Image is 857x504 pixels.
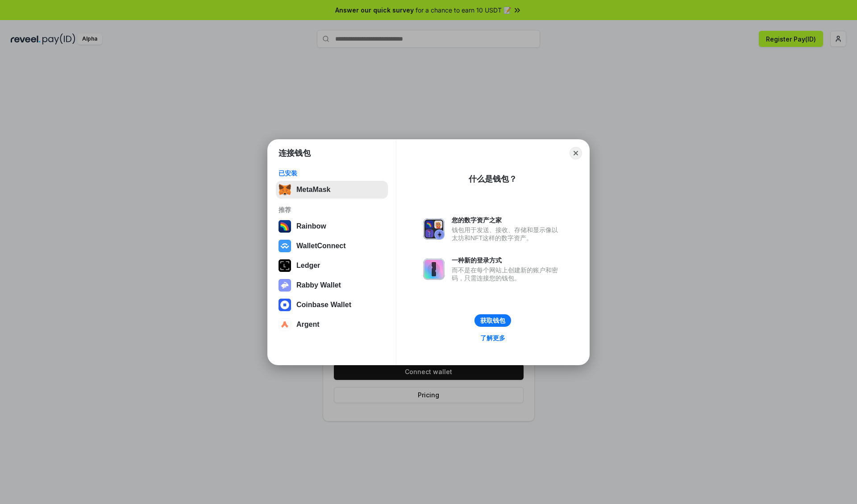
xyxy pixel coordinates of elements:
[276,181,388,199] button: MetaMask
[276,276,388,294] button: Rabby Wallet
[296,321,320,329] div: Argent
[279,240,291,252] img: svg+xml,%3Csvg%20width%3D%2228%22%20height%3D%2228%22%20viewBox%3D%220%200%2028%2028%22%20fill%3D...
[296,262,320,270] div: Ledger
[475,332,511,344] a: 了解更多
[474,314,511,327] button: 获取钱包
[279,299,291,311] img: svg+xml,%3Csvg%20width%3D%2228%22%20height%3D%2228%22%20viewBox%3D%220%200%2028%2028%22%20fill%3D...
[296,301,351,309] div: Coinbase Wallet
[296,186,330,194] div: MetaMask
[296,281,341,289] div: Rabby Wallet
[480,334,505,342] div: 了解更多
[452,226,562,242] div: 钱包用于发送、接收、存储和显示像以太坊和NFT这样的数字资产。
[279,183,291,196] img: svg+xml,%3Csvg%20fill%3D%22none%22%20height%3D%2233%22%20viewBox%3D%220%200%2035%2033%22%20width%...
[276,217,388,235] button: Rainbow
[423,258,445,280] img: svg+xml,%3Csvg%20xmlns%3D%22http%3A%2F%2Fwww.w3.org%2F2000%2Fsvg%22%20fill%3D%22none%22%20viewBox...
[452,216,562,224] div: 您的数字资产之家
[279,259,291,272] img: svg+xml,%3Csvg%20xmlns%3D%22http%3A%2F%2Fwww.w3.org%2F2000%2Fsvg%22%20width%3D%2228%22%20height%3...
[480,317,505,325] div: 获取钱包
[279,206,385,214] div: 推荐
[276,316,388,333] button: Argent
[276,237,388,255] button: WalletConnect
[423,218,445,240] img: svg+xml,%3Csvg%20xmlns%3D%22http%3A%2F%2Fwww.w3.org%2F2000%2Fsvg%22%20fill%3D%22none%22%20viewBox...
[296,222,326,230] div: Rainbow
[279,220,291,233] img: svg+xml,%3Csvg%20width%3D%22120%22%20height%3D%22120%22%20viewBox%3D%220%200%20120%20120%22%20fil...
[452,256,562,264] div: 一种新的登录方式
[276,257,388,275] button: Ledger
[279,148,311,158] h1: 连接钱包
[279,169,385,177] div: 已安装
[452,266,562,282] div: 而不是在每个网站上创建新的账户和密码，只需连接您的钱包。
[296,242,346,250] div: WalletConnect
[469,174,517,184] div: 什么是钱包？
[279,279,291,292] img: svg+xml,%3Csvg%20xmlns%3D%22http%3A%2F%2Fwww.w3.org%2F2000%2Fsvg%22%20fill%3D%22none%22%20viewBox...
[570,147,582,159] button: Close
[279,318,291,331] img: svg+xml,%3Csvg%20width%3D%2228%22%20height%3D%2228%22%20viewBox%3D%220%200%2028%2028%22%20fill%3D...
[276,296,388,314] button: Coinbase Wallet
